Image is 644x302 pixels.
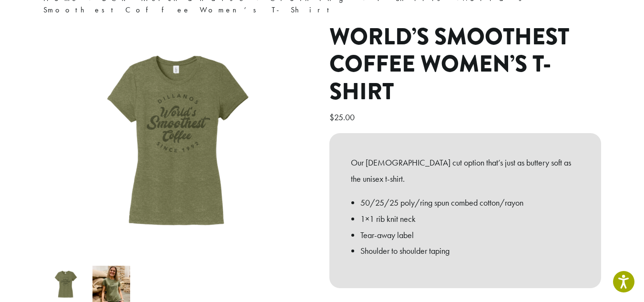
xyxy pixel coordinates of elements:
[351,155,580,187] p: Our [DEMOGRAPHIC_DATA] cut option that’s just as buttery soft as the unisex t-shirt.
[360,243,580,259] li: Shoulder to shoulder taping
[329,23,601,106] h1: World’s Smoothest Coffee Women’s T-Shirt
[329,112,334,123] span: $
[360,211,580,227] li: 1×1 rib knit neck
[329,112,357,123] bdi: 25.00
[360,195,580,211] li: 50/25/25 poly/ring spun combed cotton/rayon
[360,227,580,243] li: Tear-away label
